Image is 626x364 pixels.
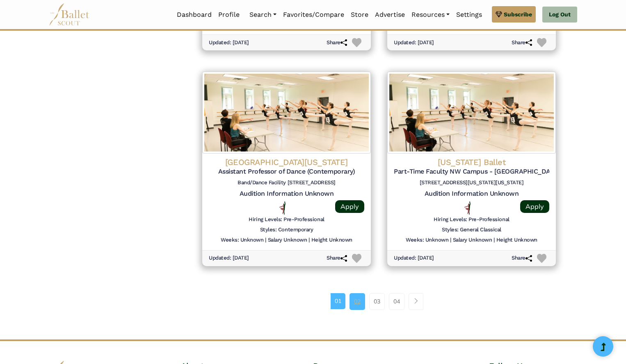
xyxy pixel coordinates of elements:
a: 01 [331,293,345,309]
h4: [US_STATE] Ballet [394,157,549,167]
a: Profile [215,6,243,23]
h6: Weeks: Unknown [221,237,263,244]
h6: Updated: [DATE] [209,39,249,46]
a: Subscribe [492,6,536,23]
h6: Hiring Levels: Pre-Professional [249,216,324,223]
h6: Styles: General Classical [442,226,501,233]
nav: Page navigation example [331,293,428,310]
h4: [GEOGRAPHIC_DATA][US_STATE] [209,157,364,167]
a: Search [246,6,280,23]
h5: Audition Information Unknown [209,190,364,198]
img: All [279,201,286,215]
h6: [STREET_ADDRESS][US_STATE][US_STATE] [394,179,549,186]
h6: Updated: [DATE] [394,255,434,262]
h6: Hiring Levels: Pre-Professional [434,216,509,223]
h6: Share [327,39,347,46]
a: Log Out [542,7,577,23]
a: 04 [389,293,404,310]
h6: Share [512,39,532,46]
a: 02 [350,293,365,310]
a: Apply [335,200,364,213]
a: Store [347,6,372,23]
a: Favorites/Compare [280,6,347,23]
h5: Audition Information Unknown [394,190,549,198]
a: Advertise [372,6,408,23]
img: Heart [537,38,546,47]
img: Heart [352,254,361,263]
h6: Updated: [DATE] [209,255,249,262]
h6: | [450,237,451,244]
h6: | [265,237,266,244]
h6: Share [327,255,347,262]
a: Apply [520,200,549,213]
h6: Updated: [DATE] [394,39,434,46]
img: All [464,201,471,215]
a: Resources [408,6,453,23]
h5: Assistant Professor of Dance (Contemporary) [209,167,364,176]
span: Subscribe [504,10,532,19]
h6: Weeks: Unknown [406,237,448,244]
a: Settings [453,6,485,23]
h6: Height Unknown [311,237,352,244]
h6: Height Unknown [496,237,537,244]
img: Logo [202,72,371,154]
a: 03 [369,293,385,310]
img: gem.svg [496,10,502,19]
h6: Band/Dance Facility [STREET_ADDRESS] [209,179,364,186]
h6: | [308,237,310,244]
img: Heart [537,254,546,263]
h5: Part-Time Faculty NW Campus - [GEOGRAPHIC_DATA] [394,167,549,176]
h6: Share [512,255,532,262]
a: Dashboard [174,6,215,23]
h6: Salary Unknown [268,237,307,244]
img: Logo [387,72,556,154]
img: Heart [352,38,361,47]
h6: Styles: Contemporary [260,226,313,233]
h6: | [493,237,495,244]
h6: Salary Unknown [453,237,492,244]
